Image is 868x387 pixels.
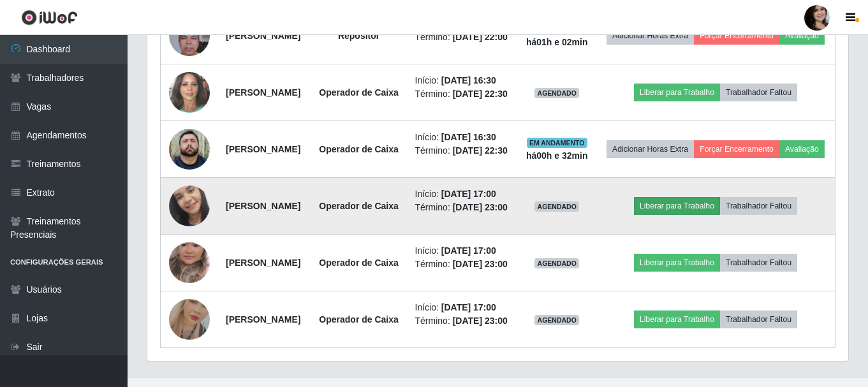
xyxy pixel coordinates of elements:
button: Adicionar Horas Extra [607,140,694,158]
li: Início: [415,74,510,87]
time: [DATE] 17:00 [441,245,496,256]
span: AGENDADO [534,258,579,268]
button: Liberar para Trabalho [634,84,720,101]
img: 1708293038920.jpeg [169,161,210,251]
time: [DATE] 22:30 [453,145,508,156]
button: Adicionar Horas Extra [607,27,694,45]
time: [DATE] 22:00 [453,32,508,42]
time: [DATE] 16:30 [441,75,496,85]
img: CoreUI Logo [21,10,78,26]
strong: [PERSON_NAME] [226,87,300,98]
strong: [PERSON_NAME] [226,31,300,41]
li: Término: [415,258,510,271]
button: Trabalhador Faltou [720,310,797,328]
time: [DATE] 17:00 [441,302,496,312]
strong: Operador de Caixa [319,314,399,325]
li: Início: [415,301,510,314]
strong: há 01 h e 02 min [526,37,588,47]
button: Forçar Encerramento [694,27,779,45]
button: Trabalhador Faltou [720,197,797,215]
time: [DATE] 17:00 [441,189,496,199]
time: [DATE] 23:00 [453,316,508,326]
img: 1756495513119.jpeg [169,283,210,356]
time: [DATE] 23:00 [453,202,508,212]
strong: [PERSON_NAME] [226,144,300,154]
img: 1705100685258.jpeg [169,226,210,299]
button: Liberar para Trabalho [634,254,720,272]
li: Término: [415,201,510,214]
strong: [PERSON_NAME] [226,314,300,325]
span: EM ANDAMENTO [527,138,587,148]
strong: Operador de Caixa [319,258,399,268]
strong: [PERSON_NAME] [226,258,300,268]
span: AGENDADO [534,201,579,212]
li: Término: [415,31,510,44]
img: 1689966026583.jpeg [169,68,210,117]
button: Trabalhador Faltou [720,84,797,101]
li: Término: [415,144,510,157]
strong: Repositor [338,31,379,41]
span: AGENDADO [534,88,579,98]
strong: [PERSON_NAME] [226,201,300,211]
button: Avaliação [779,140,825,158]
strong: há 00 h e 32 min [526,150,588,161]
button: Trabalhador Faltou [720,254,797,272]
time: [DATE] 23:00 [453,259,508,269]
button: Forçar Encerramento [694,140,779,158]
li: Início: [415,187,510,201]
time: [DATE] 16:30 [441,132,496,142]
strong: Operador de Caixa [319,144,399,154]
li: Término: [415,87,510,101]
button: Avaliação [779,27,825,45]
img: 1740017452142.jpeg [169,129,210,170]
li: Início: [415,244,510,258]
button: Liberar para Trabalho [634,310,720,328]
strong: Operador de Caixa [319,201,399,211]
time: [DATE] 22:30 [453,89,508,99]
strong: Operador de Caixa [319,87,399,98]
span: AGENDADO [534,315,579,325]
img: 1721053497188.jpeg [169,8,210,62]
li: Início: [415,131,510,144]
li: Término: [415,314,510,328]
button: Liberar para Trabalho [634,197,720,215]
